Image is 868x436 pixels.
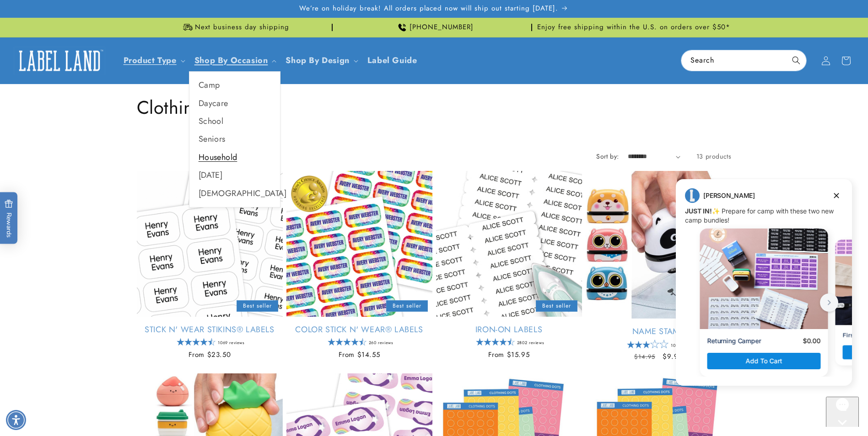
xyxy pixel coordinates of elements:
a: [DEMOGRAPHIC_DATA] [189,185,280,202]
a: School [189,112,280,130]
img: Label Land [14,47,105,75]
iframe: Gorgias live chat campaigns [669,178,859,399]
a: [DATE] [189,166,280,184]
a: Stick N' Wear Stikins® Labels [137,324,283,335]
button: Search [786,50,806,70]
summary: Shop By Occasion [189,50,280,71]
summary: Shop By Design [280,50,361,71]
div: Accessibility Menu [6,410,26,430]
a: Household [189,149,280,166]
h1: Clothing Labels [137,96,732,119]
span: Rewards [5,200,13,238]
span: Enjoy free shipping within the U.S. on orders over $50* [537,23,730,32]
a: Label Land [11,43,109,78]
div: Announcement [137,18,333,37]
span: Shop By Occasion [194,55,268,66]
a: Iron-On Labels [436,324,582,335]
a: Daycare [189,95,280,112]
a: Shop By Design [286,54,349,66]
a: Label Guide [362,50,423,71]
div: Announcement [536,18,732,37]
iframe: Gorgias live chat messenger [826,397,859,427]
span: We’re on holiday break! All orders placed now will ship out starting [DATE]. [299,4,558,13]
label: Sort by: [596,152,619,161]
p: First Time Camper [174,154,229,161]
span: [PHONE_NUMBER] [410,23,474,32]
span: Next business day shipping [195,23,289,32]
a: Camp [189,76,280,94]
summary: Product Type [118,50,189,71]
span: 13 products [696,152,732,161]
div: Announcement [336,18,532,37]
a: Name Stamp [586,326,732,337]
a: Seniors [189,130,280,148]
button: next button [151,116,169,134]
iframe: Sign Up via Text for Offers [7,363,116,390]
a: Product Type [124,54,177,66]
a: Color Stick N' Wear® Labels [286,324,432,335]
span: Label Guide [367,55,417,66]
